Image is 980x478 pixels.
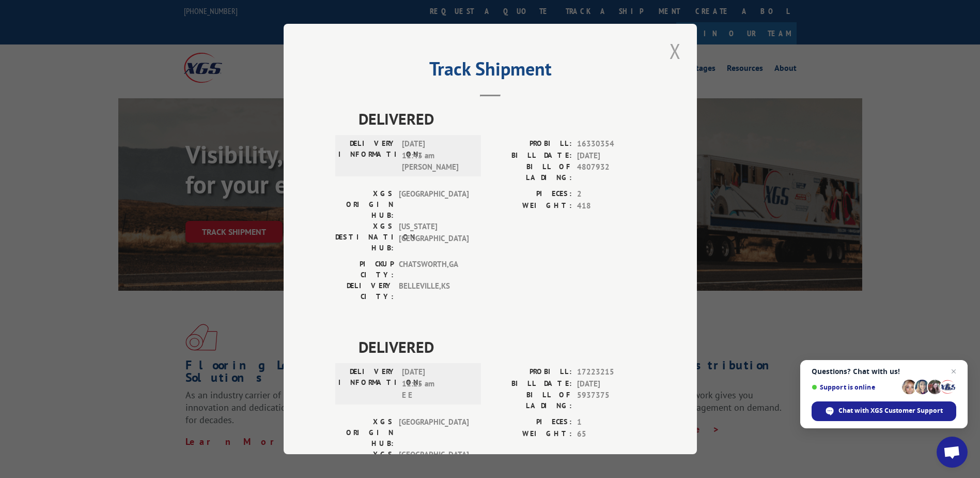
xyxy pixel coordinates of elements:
label: PIECES: [490,416,572,428]
label: XGS DESTINATION HUB: [335,221,394,253]
span: [GEOGRAPHIC_DATA] [399,416,469,449]
label: PICKUP CITY: [335,259,394,280]
span: BELLEVILLE , KS [399,280,469,302]
span: 5937375 [577,390,645,411]
label: BILL DATE: [490,150,572,162]
span: [US_STATE][GEOGRAPHIC_DATA] [399,221,469,253]
label: BILL OF LADING: [490,390,572,411]
span: Questions? Chat with us! [812,367,956,376]
label: PROBILL: [490,366,572,378]
label: DELIVERY INFORMATION: [338,138,397,173]
label: DELIVERY CITY: [335,280,394,302]
button: Close modal [666,37,684,65]
span: 65 [577,428,645,440]
a: Open chat [937,437,968,468]
span: 418 [577,200,645,212]
span: [GEOGRAPHIC_DATA] [399,188,469,221]
span: [DATE] 11:43 am [PERSON_NAME] [402,138,472,173]
span: [DATE] 11:25 am E E [402,366,472,401]
label: DELIVERY INFORMATION: [338,366,397,401]
label: PROBILL: [490,138,572,150]
span: [DATE] [577,378,645,390]
span: [DATE] [577,150,645,162]
label: XGS ORIGIN HUB: [335,188,394,221]
span: Chat with XGS Customer Support [838,406,943,415]
label: PIECES: [490,188,572,200]
span: DELIVERED [359,107,645,130]
span: 1 [577,416,645,428]
label: XGS ORIGIN HUB: [335,416,394,449]
span: DELIVERED [359,335,645,358]
span: Support is online [812,383,898,391]
h2: Track Shipment [335,62,645,81]
label: WEIGHT: [490,428,572,440]
label: BILL DATE: [490,378,572,390]
span: 17223215 [577,366,645,378]
span: 2 [577,188,645,200]
span: 4807932 [577,161,645,183]
span: Chat with XGS Customer Support [812,401,956,421]
span: CHATSWORTH , GA [399,259,469,280]
span: 16330354 [577,138,645,150]
label: WEIGHT: [490,200,572,212]
label: BILL OF LADING: [490,161,572,183]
